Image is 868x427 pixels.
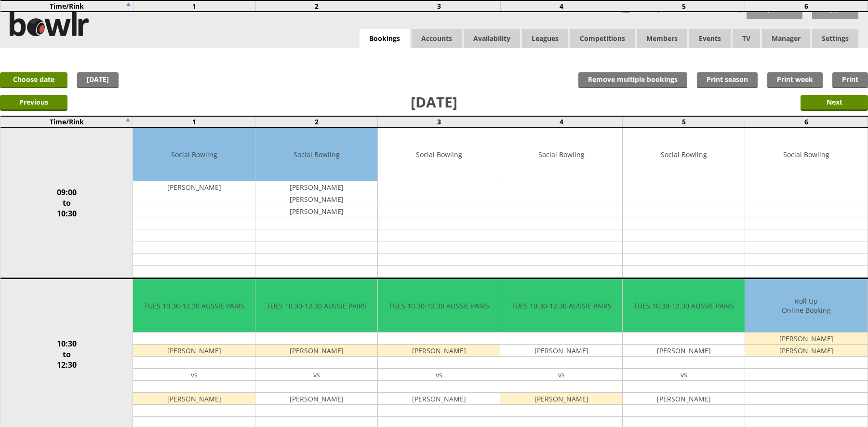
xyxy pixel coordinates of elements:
[255,393,377,405] td: [PERSON_NAME]
[745,116,868,127] td: 6
[623,128,745,181] td: Social Bowling
[745,333,867,345] td: [PERSON_NAME]
[500,369,622,381] td: vs
[697,72,758,88] a: Print season
[412,29,462,48] span: Accounts
[255,345,377,357] td: [PERSON_NAME]
[133,0,255,12] td: 1
[578,72,687,88] input: Remove multiple bookings
[133,369,255,381] td: vs
[767,72,823,88] a: Print week
[522,29,568,48] a: Leagues
[500,116,623,127] td: 4
[623,393,745,405] td: [PERSON_NAME]
[733,29,760,48] span: TV
[133,279,255,333] td: TUES 10.30-12.30 AUSSIE PAIRS
[623,345,745,357] td: [PERSON_NAME]
[255,181,377,193] td: [PERSON_NAME]
[500,279,622,333] td: TUES 10.30-12.30 AUSSIE PAIRS
[255,128,377,181] td: Social Bowling
[464,29,520,48] a: Availability
[812,29,858,48] span: Settings
[0,127,133,279] td: 09:00 to 10:30
[133,181,255,193] td: [PERSON_NAME]
[255,369,377,381] td: vs
[689,29,731,48] a: Events
[378,345,500,357] td: [PERSON_NAME]
[133,116,255,127] td: 1
[623,369,745,381] td: vs
[378,279,500,333] td: TUES 10.30-12.30 AUSSIE PAIRS
[360,29,410,49] a: Bookings
[745,279,867,333] td: Roll Up Online Booking
[378,116,500,127] td: 3
[378,393,500,405] td: [PERSON_NAME]
[500,393,622,405] td: [PERSON_NAME]
[801,95,868,111] input: Next
[255,0,378,12] td: 2
[255,116,378,127] td: 2
[255,193,377,205] td: [PERSON_NAME]
[378,369,500,381] td: vs
[832,72,868,88] a: Print
[570,29,635,48] a: Competitions
[745,128,867,181] td: Social Bowling
[745,345,867,357] td: [PERSON_NAME]
[378,0,500,12] td: 3
[637,29,687,48] span: Members
[745,0,868,12] td: 6
[0,116,133,127] td: Time/Rink
[77,72,119,88] a: [DATE]
[0,0,133,12] td: Time/Rink
[255,205,377,217] td: [PERSON_NAME]
[133,345,255,357] td: [PERSON_NAME]
[378,128,500,181] td: Social Bowling
[133,393,255,405] td: [PERSON_NAME]
[623,116,745,127] td: 5
[500,345,622,357] td: [PERSON_NAME]
[623,0,745,12] td: 5
[133,128,255,181] td: Social Bowling
[500,0,623,12] td: 4
[500,128,622,181] td: Social Bowling
[255,279,377,333] td: TUES 10.30-12.30 AUSSIE PAIRS
[623,279,745,333] td: TUES 10.30-12.30 AUSSIE PAIRS
[762,29,810,48] span: Manager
